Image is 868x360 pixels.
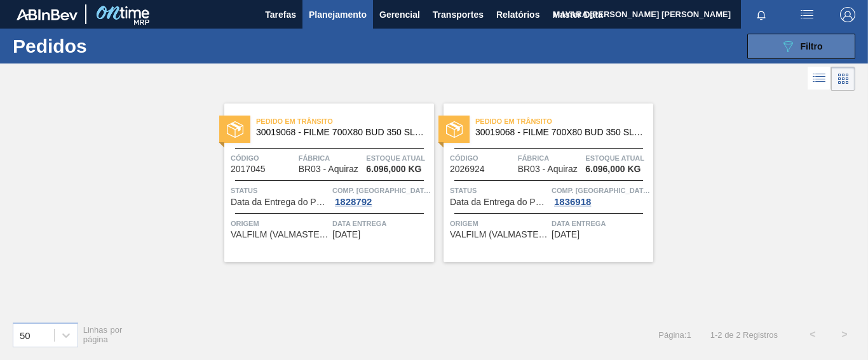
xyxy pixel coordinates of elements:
[227,121,243,138] img: status
[710,330,778,340] span: 1 - 2 de 2 Registros
[450,152,515,164] span: Código
[840,7,855,22] img: Logout
[366,164,421,174] span: 6.096,000 KG
[799,7,815,22] img: userActions
[585,164,641,174] span: 6.096,000 KG
[366,152,431,164] span: Estoque atual
[446,121,463,138] img: status
[299,152,363,164] span: Fábrica
[309,7,367,22] span: Planejamento
[552,197,593,207] div: 1836918
[332,197,374,207] div: 1828792
[450,230,548,239] span: VALFILM (VALMASTER) - MANAUS (AM)
[231,152,295,164] span: Código
[797,319,829,350] button: <
[265,7,296,22] span: Tarefas
[231,197,329,207] span: Data da Entrega do Pedido Atrasada
[332,217,431,230] span: Data entrega
[747,34,855,59] button: Filtro
[231,184,329,197] span: Status
[231,230,329,239] span: VALFILM (VALMASTER) - MANAUS (AM)
[433,7,484,22] span: Transportes
[450,184,548,197] span: Status
[17,9,78,20] img: TNhmsLtSVTkK8tSr43FrP2fwEKptu5GPRR3wAAAABJRU5ErkJggg==
[256,128,424,137] span: 30019068 - FILME 700X80 BUD 350 SLK C12 429
[552,184,650,207] a: Comp. [GEOGRAPHIC_DATA]1836918
[475,115,653,128] span: Pedido em Trânsito
[585,152,650,164] span: Estoque atual
[496,7,539,22] span: Relatórios
[450,164,485,174] span: 2026924
[475,128,643,137] span: 30019068 - FILME 700X80 BUD 350 SLK C12 429
[83,325,123,344] span: Linhas por página
[299,164,358,174] span: BR03 - Aquiraz
[552,230,580,239] span: 08/11/2025
[13,39,191,53] h1: Pedidos
[231,164,266,174] span: 2017045
[215,103,434,262] a: statusPedido em Trânsito30019068 - FILME 700X80 BUD 350 SLK C12 429Código2017045FábricaBR03 - Aqu...
[518,164,578,174] span: BR03 - Aquiraz
[20,330,31,340] div: 50
[658,330,691,340] span: Página : 1
[552,217,650,230] span: Data entrega
[801,41,823,51] span: Filtro
[450,197,548,207] span: Data da Entrega do Pedido Atrasada
[518,152,583,164] span: Fábrica
[379,7,420,22] span: Gerencial
[332,230,360,239] span: 25/10/2025
[450,217,548,230] span: Origem
[231,217,329,230] span: Origem
[808,67,831,91] div: Visão em Lista
[332,184,431,197] span: Comp. Carga
[332,184,431,207] a: Comp. [GEOGRAPHIC_DATA]1828792
[741,6,782,23] button: Notificações
[829,319,860,350] button: >
[552,184,650,197] span: Comp. Carga
[434,103,653,262] a: statusPedido em Trânsito30019068 - FILME 700X80 BUD 350 SLK C12 429Código2026924FábricaBR03 - Aqu...
[256,115,434,128] span: Pedido em Trânsito
[831,67,855,91] div: Visão em Cards
[552,7,602,22] span: Master Data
